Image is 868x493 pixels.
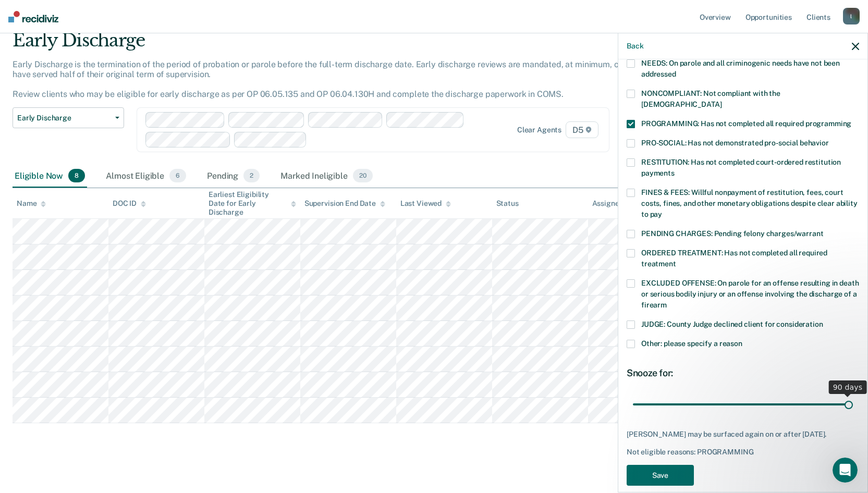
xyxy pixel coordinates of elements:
[627,448,859,457] div: Not eligible reasons: PROGRAMMING
[627,42,643,51] button: Back
[400,199,451,208] div: Last Viewed
[641,139,829,147] span: PRO-SOCIAL: Has not demonstrated pro-social behavior
[304,199,385,208] div: Supervision End Date
[13,30,664,59] div: Early Discharge
[205,165,262,188] div: Pending
[17,199,46,208] div: Name
[627,465,694,486] button: Save
[641,89,780,108] span: NONCOMPLIANT: Not compliant with the [DEMOGRAPHIC_DATA]
[8,11,58,22] img: Recidiviz
[627,367,859,379] div: Snooze for:
[641,339,742,348] span: Other: please specify a reason
[13,59,660,100] p: Early Discharge is the termination of the period of probation or parole before the full-term disc...
[641,320,823,328] span: JUDGE: County Judge declined client for consideration
[104,165,188,188] div: Almost Eligible
[829,380,867,394] div: 90 days
[641,229,823,238] span: PENDING CHARGES: Pending felony charges/warrant
[843,8,860,24] div: l
[641,188,858,218] span: FINES & FEES: Willful nonpayment of restitution, fees, court costs, fines, and other monetary obl...
[209,190,296,216] div: Earliest Eligibility Date for Early Discharge
[641,279,859,309] span: EXCLUDED OFFENSE: On parole for an offense resulting in death or serious bodily injury or an offe...
[592,199,641,208] div: Assigned to
[641,158,841,177] span: RESTITUTION: Has not completed court-ordered restitution payments
[113,199,146,208] div: DOC ID
[566,121,598,138] span: D5
[169,169,186,182] span: 6
[243,169,260,182] span: 2
[278,165,374,188] div: Marked Ineligible
[641,59,840,78] span: NEEDS: On parole and all criminogenic needs have not been addressed
[517,126,561,134] div: Clear agents
[496,199,519,208] div: Status
[627,430,859,439] div: [PERSON_NAME] may be surfaced again on or after [DATE].
[17,114,111,122] span: Early Discharge
[833,458,858,483] iframe: Intercom live chat
[13,165,87,188] div: Eligible Now
[353,169,373,182] span: 20
[641,119,851,128] span: PROGRAMMING: Has not completed all required programming
[68,169,85,182] span: 8
[641,249,827,268] span: ORDERED TREATMENT: Has not completed all required treatment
